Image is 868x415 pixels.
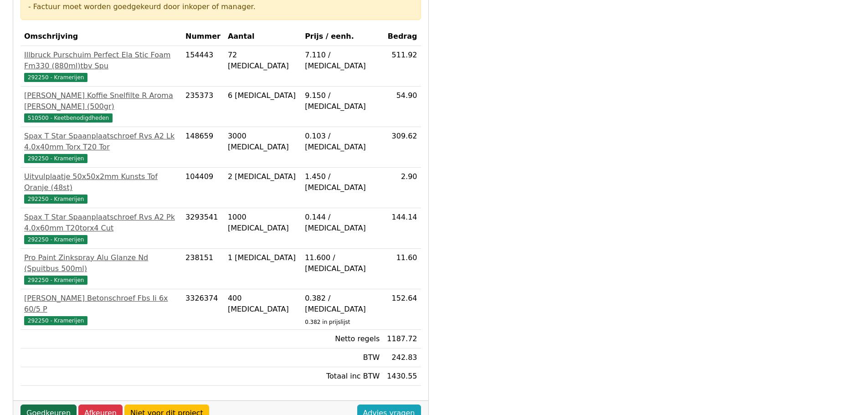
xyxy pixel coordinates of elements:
td: 235373 [182,87,224,127]
td: 152.64 [383,289,421,330]
td: 511.92 [383,46,421,87]
span: 292250 - Kramerijen [24,73,87,82]
td: 3293541 [182,208,224,249]
div: 6 [MEDICAL_DATA] [228,90,298,101]
td: 1187.72 [383,330,421,348]
td: 11.60 [383,249,421,289]
th: Prijs / eenh. [301,27,383,46]
div: Illbruck Purschuim Perfect Ela Stic Foam Fm330 (880ml)tbv Spu [24,50,178,72]
a: Spax T Star Spaanplaatschroef Rvs A2 Pk 4.0x60mm T20torx4 Cut292250 - Kramerijen [24,212,178,245]
td: 1430.55 [383,367,421,386]
div: 0.103 / [MEDICAL_DATA] [305,131,380,153]
td: BTW [301,348,383,367]
div: 7.110 / [MEDICAL_DATA] [305,50,380,72]
td: 104409 [182,168,224,208]
a: Pro Paint Zinkspray Alu Glanze Nd (Spuitbus 500ml)292250 - Kramerijen [24,252,178,285]
td: 242.83 [383,348,421,367]
div: - Factuur moet worden goedgekeurd door inkoper of manager. [28,1,413,12]
span: 510500 - Keetbenodigdheden [24,113,113,123]
div: 400 [MEDICAL_DATA] [228,293,298,315]
td: 154443 [182,46,224,87]
span: 292250 - Kramerijen [24,235,87,244]
div: 9.150 / [MEDICAL_DATA] [305,90,380,112]
a: [PERSON_NAME] Koffie Snelfilte R Aroma [PERSON_NAME] (500gr)510500 - Keetbenodigdheden [24,90,178,123]
a: Spax T Star Spaanplaatschroef Rvs A2 Lk 4.0x40mm Torx T20 Tor292250 - Kramerijen [24,131,178,164]
th: Nummer [182,27,224,46]
td: 238151 [182,249,224,289]
div: [PERSON_NAME] Koffie Snelfilte R Aroma [PERSON_NAME] (500gr) [24,90,178,112]
div: 11.600 / [MEDICAL_DATA] [305,252,380,274]
span: 292250 - Kramerijen [24,154,87,163]
td: 2.90 [383,168,421,208]
span: 292250 - Kramerijen [24,276,87,285]
div: Spax T Star Spaanplaatschroef Rvs A2 Lk 4.0x40mm Torx T20 Tor [24,131,178,153]
a: Illbruck Purschuim Perfect Ela Stic Foam Fm330 (880ml)tbv Spu292250 - Kramerijen [24,50,178,82]
div: 0.144 / [MEDICAL_DATA] [305,212,380,234]
td: 144.14 [383,208,421,249]
div: Spax T Star Spaanplaatschroef Rvs A2 Pk 4.0x60mm T20torx4 Cut [24,212,178,234]
td: Netto regels [301,330,383,348]
th: Aantal [224,27,301,46]
div: 1 [MEDICAL_DATA] [228,252,298,263]
th: Omschrijving [21,27,182,46]
sub: 0.382 in prijslijst [305,319,350,325]
a: [PERSON_NAME] Betonschroef Fbs Ii 6x 60/5 P292250 - Kramerijen [24,293,178,326]
div: 72 [MEDICAL_DATA] [228,50,298,72]
td: 309.62 [383,127,421,168]
th: Bedrag [383,27,421,46]
div: 3000 [MEDICAL_DATA] [228,131,298,153]
div: 1.450 / [MEDICAL_DATA] [305,171,380,193]
div: 2 [MEDICAL_DATA] [228,171,298,182]
td: 54.90 [383,87,421,127]
div: Uitvulplaatje 50x50x2mm Kunsts Tof Oranje (48st) [24,171,178,193]
div: Pro Paint Zinkspray Alu Glanze Nd (Spuitbus 500ml) [24,252,178,274]
div: 1000 [MEDICAL_DATA] [228,212,298,234]
div: 0.382 / [MEDICAL_DATA] [305,293,380,315]
span: 292250 - Kramerijen [24,316,87,325]
td: 148659 [182,127,224,168]
td: 3326374 [182,289,224,330]
div: [PERSON_NAME] Betonschroef Fbs Ii 6x 60/5 P [24,293,178,315]
a: Uitvulplaatje 50x50x2mm Kunsts Tof Oranje (48st)292250 - Kramerijen [24,171,178,204]
td: Totaal inc BTW [301,367,383,386]
span: 292250 - Kramerijen [24,195,87,204]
